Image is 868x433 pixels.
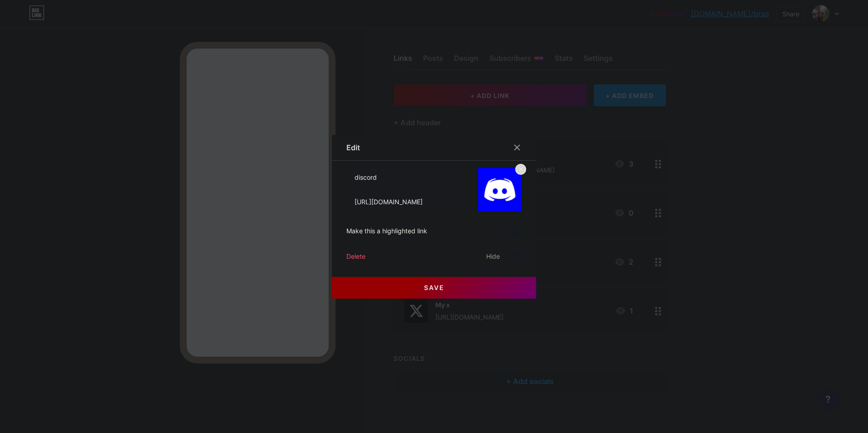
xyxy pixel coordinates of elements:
div: Edit [346,142,360,153]
div: Delete [346,251,365,262]
button: Save [332,277,536,299]
span: Save [424,284,444,291]
div: Make this a highlighted link [346,226,427,237]
span: Hide [486,251,500,262]
input: URL [347,193,467,211]
input: Title [347,168,467,187]
img: link_thumbnail [478,168,522,212]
